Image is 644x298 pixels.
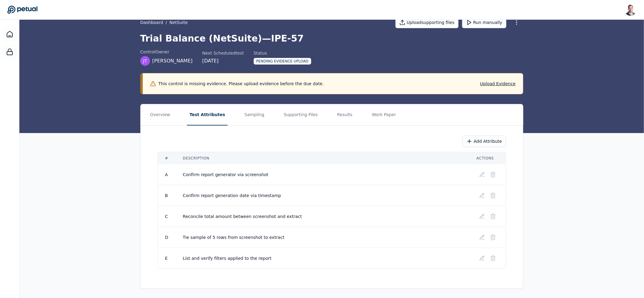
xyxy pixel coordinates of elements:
th: Actions [469,152,506,164]
a: Dashboard [2,27,17,42]
div: Next Scheduled test [202,50,244,56]
img: Snir Kodesh [625,4,637,16]
span: C [165,214,168,219]
button: Delete test attribute [488,169,499,180]
button: Test Attributes [187,104,228,126]
span: JT [143,58,147,64]
th: # [158,152,176,164]
button: Edit test attribute [477,211,488,222]
h1: Trial Balance (NetSuite) — IPE-57 [140,33,523,44]
button: Upload Evidence [480,81,516,87]
button: Uploadsupporting files [395,17,459,28]
button: Overview [148,104,173,126]
div: Pending Evidence Upload [254,58,312,65]
button: Delete test attribute [488,232,499,243]
span: List and verify filters applied to the report [183,256,272,261]
div: control Owner [140,49,193,55]
div: [DATE] [202,57,244,65]
button: Edit test attribute [477,169,488,180]
span: [PERSON_NAME] [152,57,193,65]
a: SOC [2,45,17,59]
div: Status [254,50,312,56]
span: Reconcile total amount between screenshot and extract [183,214,302,219]
button: Edit test attribute [477,232,488,243]
nav: Tabs [141,104,523,126]
button: Sampling [242,104,267,126]
a: Go to Dashboard [7,5,38,14]
button: Delete test attribute [488,253,499,264]
span: Confirm report generator via screenshot [183,172,268,177]
span: E [165,256,168,261]
button: Add Attribute [462,136,506,147]
button: Work Paper [369,104,399,126]
button: Edit test attribute [477,253,488,264]
span: D [165,235,169,240]
button: Run manually [462,17,506,28]
span: Tie sample of 5 rows from screenshot to extract [183,235,284,240]
span: B [165,193,168,198]
span: A [165,172,168,177]
button: Delete test attribute [488,190,499,201]
p: This control is missing evidence. Please upload evidence before the due date. [158,81,324,87]
a: Dashboard [140,19,163,25]
th: Description [175,152,469,164]
button: Supporting Files [281,104,320,126]
span: Confirm report generation date via timestamp [183,193,281,198]
div: / [140,19,188,25]
button: Delete test attribute [488,211,499,222]
button: Results [335,104,355,126]
button: NetSuite [169,19,188,25]
button: Edit test attribute [477,190,488,201]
